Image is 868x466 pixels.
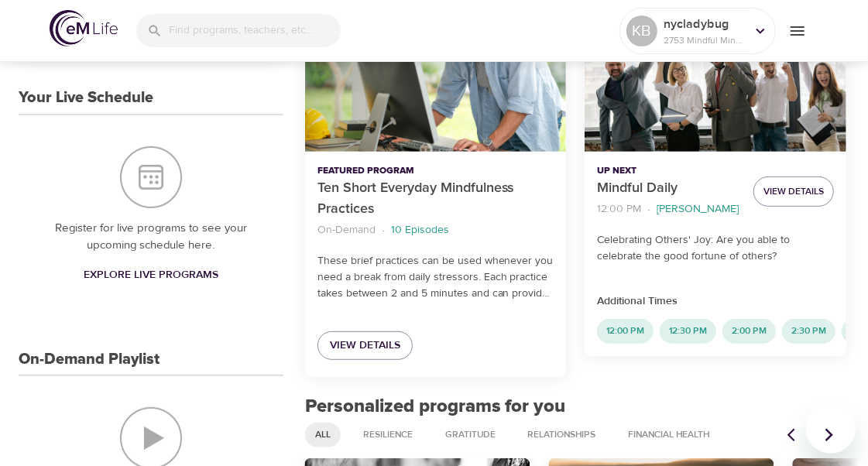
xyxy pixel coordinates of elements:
[657,201,739,218] p: [PERSON_NAME]
[597,293,834,310] p: Additional Times
[317,222,376,238] p: On-Demand
[120,146,182,208] img: Your Live Schedule
[722,319,776,344] div: 2:00 PM
[597,319,654,344] div: 12:00 PM
[597,201,641,218] p: 12:00 PM
[778,418,812,452] button: Previous items
[597,178,741,199] p: Mindful Daily
[305,423,341,447] div: All
[382,220,385,241] li: ·
[585,5,846,152] button: Mindful Daily
[317,253,554,302] p: These brief practices can be used whenever you need a break from daily stressors. Each practice t...
[317,178,554,220] p: Ten Short Everyday Mindfulness Practices
[597,232,834,265] p: Celebrating Others' Joy: Are you able to celebrate the good fortune of others?
[50,10,118,46] img: logo
[330,336,400,355] span: View Details
[619,428,719,441] span: Financial Health
[77,261,225,290] a: Explore Live Programs
[305,5,567,152] button: Ten Short Everyday Mindfulness Practices
[763,183,824,200] span: View Details
[619,423,720,447] div: Financial Health
[664,33,746,47] p: 2753 Mindful Minutes
[50,220,252,255] p: Register for live programs to see your upcoming schedule here.
[626,15,657,46] div: KB
[169,14,341,47] input: Find programs, teachers, etc...
[722,324,776,338] span: 2:00 PM
[317,220,554,241] nav: breadcrumb
[806,404,856,454] iframe: Button to launch messaging window
[597,324,654,338] span: 12:00 PM
[664,15,746,33] p: nycladybug
[305,396,846,418] h2: Personalized programs for you
[354,428,422,441] span: Resilience
[435,423,506,447] div: Gratitude
[518,423,606,447] div: Relationships
[306,428,340,441] span: All
[660,319,716,344] div: 12:30 PM
[19,89,153,107] h3: Your Live Schedule
[84,266,218,285] span: Explore Live Programs
[317,164,554,178] p: Featured Program
[597,199,741,220] nav: breadcrumb
[519,428,606,441] span: Relationships
[660,324,716,338] span: 12:30 PM
[782,324,835,338] span: 2:30 PM
[436,428,505,441] span: Gratitude
[753,176,834,207] button: View Details
[19,351,160,368] h3: On-Demand Playlist
[317,331,413,360] a: View Details
[391,222,449,238] p: 10 Episodes
[776,9,818,52] button: menu
[647,199,650,220] li: ·
[353,423,423,447] div: Resilience
[597,164,741,178] p: Up Next
[782,319,835,344] div: 2:30 PM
